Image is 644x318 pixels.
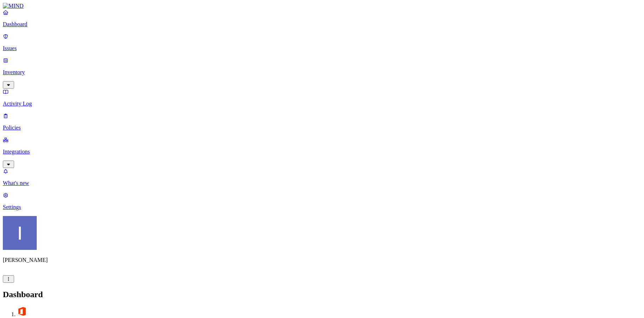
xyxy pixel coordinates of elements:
p: Settings [3,204,641,210]
a: MIND [3,3,641,9]
img: Itai Schwartz [3,216,37,250]
p: Dashboard [3,21,641,28]
p: Activity Log [3,101,641,107]
p: [PERSON_NAME] [3,257,641,263]
a: Dashboard [3,9,641,28]
a: Inventory [3,57,641,88]
p: Integrations [3,149,641,155]
p: What's new [3,180,641,186]
img: MIND [3,3,24,9]
img: svg%3e [17,306,27,316]
a: Policies [3,113,641,131]
a: Settings [3,192,641,210]
p: Policies [3,125,641,131]
a: What's new [3,168,641,186]
p: Inventory [3,69,641,76]
a: Integrations [3,137,641,167]
h2: Dashboard [3,290,641,299]
p: Issues [3,45,641,52]
a: Issues [3,33,641,52]
a: Activity Log [3,89,641,107]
